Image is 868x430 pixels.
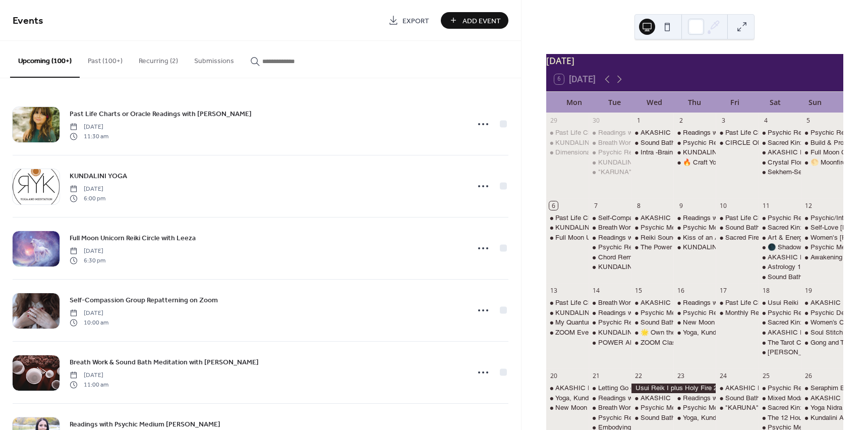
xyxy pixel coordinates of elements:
div: AKASHIC RECORDS READING with Valeri (& Other Psychic Services) [801,394,843,403]
div: Monthly Reiki Circle and Meditation [716,308,758,317]
div: Psychic Medium Floor Day with Crista [801,243,843,252]
div: Psychic Readings Floor Day with Gayla!! [759,308,801,317]
div: AKASHIC RECORDS READING with Valeri (& Other Psychic Services) [759,253,801,262]
div: Psychic Readings Floor Day with Gayla!! [673,308,716,317]
div: Past Life Charts or Oracle Readings with [PERSON_NAME] [555,298,734,307]
div: Past Life Charts or Oracle Readings with [PERSON_NAME] [555,213,734,223]
div: The Power Pattern Change Minds with One Sentence with Matt [631,243,673,252]
div: Mixed Modality Healing Circle with Valeri & June [759,394,801,403]
div: ZOOM Event: Dimensional Deep Dive with the Council -CHANNELING with [PERSON_NAME] [555,328,838,337]
button: Past (100+) [80,41,131,77]
div: Readings with Psychic Medium [PERSON_NAME] [683,298,834,307]
button: Submissions [186,41,242,77]
div: Readings with Psychic Medium [PERSON_NAME] [598,308,749,317]
div: Self-Compassion Group Repatterning on Zoom [589,213,631,223]
div: KUNDALINI YOGA [546,308,589,317]
div: 2 [677,116,685,125]
div: My Quantum [DATE]- Raising your Consciousness- 3-Day Workshop with [PERSON_NAME] [555,318,829,327]
div: Dimensional Deep Dive with the Council -CHANNELING with Karen [546,148,589,157]
div: Kundalini Activation with Noella [801,413,843,422]
div: Psychic Medium Floor Day with Crista [673,223,716,232]
div: Intra -Brain Harmonizing Meditation with [PERSON_NAME] [641,148,816,157]
div: KUNDALINI YOGA [673,148,716,157]
div: Psychic Readings Floor Day with Gayla!! [759,213,801,223]
div: KUNDALINI YOGA [546,138,589,147]
div: Past Life Charts or Oracle Readings with April Azzolino [716,298,758,307]
div: Reiki Sound Bath with [PERSON_NAME] [641,233,764,242]
div: Sacred Kin: Building Ancestral Veneration Workshop with Elowynn [759,223,801,232]
div: Psychic Readings Floor Day with Gayla!! [801,128,843,137]
div: AKASHIC RECORDS READING with Valeri (& Other Psychic Services) [546,384,589,393]
div: AKASHIC RECORDS READING with Valeri (& Other Psychic Services) [631,128,673,137]
div: 🌑 Shadow Work: Healing the Wounds of the Soul with Shay [759,243,801,252]
div: The 12 Houses of the Zodiac for Beginners with Leeza [759,413,801,422]
div: Psychic Medium Floor Day with [DEMOGRAPHIC_DATA] [641,308,811,317]
div: KUNDALINI YOGA [598,328,655,337]
div: Psychic Medium Floor Day with [DEMOGRAPHIC_DATA] [683,403,853,412]
div: Sound Bath Meditation! with Kelli [716,394,758,403]
div: Yoga Nidra with April [801,403,843,412]
div: Psychic Medium Floor Day with Crista [631,223,673,232]
div: My Quantum Ascension- Raising your Consciousness- 3-Day Workshop with Rose [546,318,589,327]
div: Psychic Development - Skill Focus -The Akashic Records with Crista [801,308,843,317]
div: Usui Reiki II plus Holy Fire Certification Class with Debbie [759,298,801,307]
div: Psychic Medium Floor Day with Crista [631,308,673,317]
div: ZOOM Class-The Veil Between Worlds with Noella [631,338,673,347]
div: Readings with Psychic Medium [PERSON_NAME] [598,128,749,137]
div: Sacred Kin: Building Ancestral Veneration Workshop with Elowynn [759,138,801,147]
div: 10 [719,201,728,210]
div: Breath Work & Sound Bath Meditation with Karen [589,223,631,232]
div: 11 [762,201,770,210]
div: Sound Bath Toning Meditation with Singing Bowls & Channeled Light Language & Song [631,318,673,327]
span: KUNDALINI YOGA [70,171,127,182]
div: 13 [549,287,558,295]
div: 14 [592,287,600,295]
div: Readings with Psychic Medium [PERSON_NAME] [683,128,834,137]
div: Letting Go of Negativity Group Repatterning on Zoom [589,384,631,393]
div: Breath Work & Sound Bath Meditation with Karen [589,298,631,307]
span: Breath Work & Sound Bath Meditation with [PERSON_NAME] [70,357,259,368]
a: Full Moon Unicorn Reiki Circle with Leeza [70,232,196,244]
div: 5 [804,116,813,125]
div: [DATE] [546,54,843,67]
div: Thu [674,92,715,113]
div: Breath Work & Sound Bath Meditation with Karen [589,138,631,147]
div: Sound Bath Toning Meditation with Singing Bowls & Channeled Light Language & Song [759,273,801,282]
div: Self-Love Lymphatic Drainage with April [801,223,843,232]
div: Psychic Medium Floor Day with Crista [673,403,716,412]
span: 6:30 pm [70,256,105,265]
div: 25 [762,372,770,381]
span: [DATE] [70,123,108,132]
div: 1 [634,116,643,125]
a: Breath Work & Sound Bath Meditation with [PERSON_NAME] [70,356,259,368]
div: Dimensional Deep Dive with the Council -CHANNELING with [PERSON_NAME] [555,148,795,157]
div: Psychic Medium Floor Day with [DEMOGRAPHIC_DATA] [683,223,853,232]
div: KUNDALINI YOGA [555,138,612,147]
div: AKASHIC RECORDS READING with Valeri (& Other Psychic Services) [759,328,801,337]
div: 23 [677,372,685,381]
div: KUNDALINI YOGA [589,328,631,337]
span: Readings with Psychic Medium [PERSON_NAME] [70,419,220,430]
div: Past Life Charts or Oracle Readings with April Azzolino [716,128,758,137]
div: 15 [634,287,643,295]
div: 21 [592,372,600,381]
div: Sound Bath Meditation! with [PERSON_NAME] [725,223,866,232]
div: POWER ANIMAL Spirits: A Shamanic Journey with Ray [589,338,631,347]
div: 17 [719,287,728,295]
div: Psychic Readings Floor Day with Gayla!! [589,148,631,157]
span: 11:30 am [70,132,108,141]
div: Psychic Readings Floor Day with [PERSON_NAME]!! [598,318,759,327]
div: AKASHIC RECORDS READING with [PERSON_NAME] (& Other Psychic Services) [555,384,809,393]
div: Wed [634,92,675,113]
span: Full Moon Unicorn Reiki Circle with Leeza [70,233,196,244]
div: Breath Work & Sound Bath Meditation with [PERSON_NAME] [598,298,781,307]
div: Readings with Psychic Medium Ashley Jodra [589,308,631,317]
div: Psychic Readings Floor Day with Gayla!! [589,243,631,252]
div: "KARUNA" REIKI DRUMMING CIRCLE and Chants with Holy Fire with Debbie [716,403,758,412]
div: 8 [634,201,643,210]
button: Add Event [441,12,508,29]
span: [DATE] [70,247,105,256]
div: AKASHIC RECORDS READING with Valeri (& Other Psychic Services) [759,148,801,157]
div: Sun [795,92,835,113]
div: Letting Go of Negativity Group Repatterning on Zoom [598,384,755,393]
